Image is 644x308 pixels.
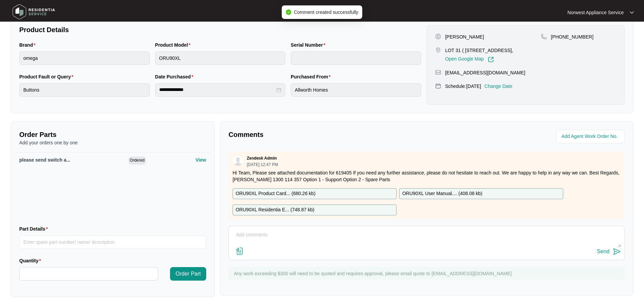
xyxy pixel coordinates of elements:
p: Change Date [484,83,512,90]
p: [EMAIL_ADDRESS][DOMAIN_NAME] [445,69,525,76]
img: map-pin [435,83,441,89]
input: Part Details [19,235,206,249]
span: Ordered [128,157,146,165]
img: file-attachment-doc.svg [236,247,244,255]
label: Product Model [155,42,193,48]
p: Order Parts [19,130,206,139]
input: Brand [19,51,150,65]
input: Add Agent Work Order No. [562,133,621,141]
input: Quantity [20,267,158,280]
p: ORU90XL Residentia E... ( 748.87 kb ) [236,206,314,214]
button: Order Part [170,267,206,281]
img: dropdown arrow [630,11,634,14]
img: send-icon.svg [613,247,621,256]
img: user.svg [233,156,243,166]
p: [DATE] 12:47 PM [247,163,278,167]
button: Send [597,247,621,256]
input: Product Fault or Query [19,83,150,97]
label: Date Purchased [155,73,196,80]
p: Zendesk Admin [247,156,277,161]
p: Any work exceeding $300 will need to be quoted and requires approval, please email quote to [EMAI... [234,270,621,277]
p: Product Details [19,25,421,34]
a: Open Google Map [445,56,494,63]
p: View [195,157,206,163]
p: [PHONE_NUMBER] [551,33,594,40]
p: Comments [229,130,422,139]
p: Hi Team, Please see attached documentation for 619405 If you need any further assistance, please ... [233,169,621,183]
label: Purchased From [291,73,333,80]
p: ORU90XL Product Card... ( 680.26 kb ) [236,190,315,197]
input: Purchased From [291,83,421,97]
img: map-pin [435,69,441,75]
img: user-pin [435,33,441,40]
img: map-pin [541,33,547,40]
input: Date Purchased [159,86,276,93]
label: Quantity [19,257,44,264]
label: Part Details [19,226,51,232]
p: Add your orders one by one [19,139,206,146]
img: map-pin [435,47,441,53]
p: [PERSON_NAME] [445,33,484,40]
label: Product Fault or Query [19,73,76,80]
span: Order Part [175,270,201,278]
label: Brand [19,42,38,48]
p: Schedule: [DATE] [445,83,481,90]
p: ORU90XL User Manual.... ( 408.08 kb ) [402,190,482,197]
div: Send [597,248,610,255]
span: please send switch a... [19,157,70,163]
input: Serial Number [291,51,421,65]
span: Comment created successfully [294,9,358,15]
input: Product Model [155,51,286,65]
p: LOT 31 ( [STREET_ADDRESS], [445,47,513,54]
span: check-circle [286,9,291,15]
p: Norwest Appliance Service [567,9,624,16]
label: Serial Number [291,42,328,48]
img: Link-External [488,56,494,63]
img: residentia service logo [10,2,57,22]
